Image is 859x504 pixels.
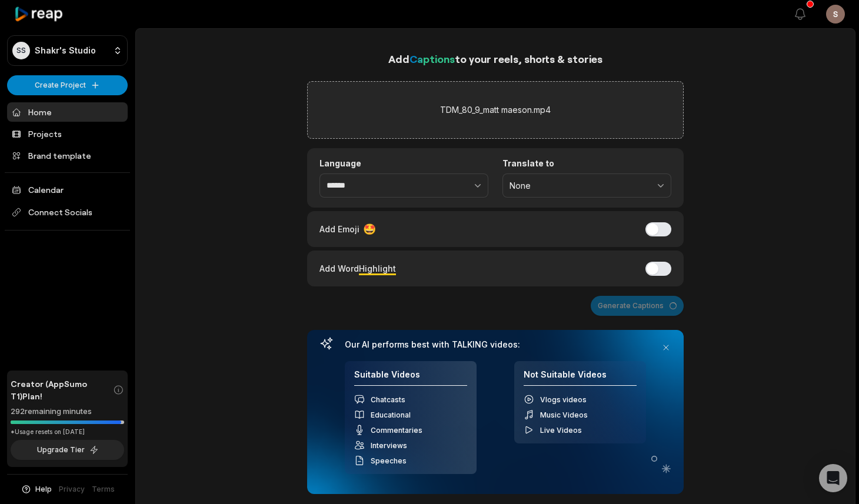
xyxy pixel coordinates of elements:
[7,202,128,223] span: Connect Socials
[510,181,648,191] span: None
[319,261,396,276] div: Add Word
[371,456,407,465] span: Speeches
[11,428,124,436] div: *Usage resets on [DATE]
[21,484,52,495] button: Help
[345,339,646,350] h3: Our AI performs best with TALKING videos:
[363,221,376,237] span: 🤩
[319,158,488,169] label: Language
[524,369,637,386] h4: Not Suitable Videos
[7,180,128,199] a: Calendar
[502,158,671,169] label: Translate to
[440,103,551,117] label: TDM_80_9_matt maeson.mp4
[7,75,128,95] button: Create Project
[371,441,407,450] span: Interviews
[409,52,455,65] span: Captions
[11,378,113,402] span: Creator (AppSumo T1) Plan!
[540,426,582,435] span: Live Videos
[11,406,124,418] div: 292 remaining minutes
[540,410,588,419] span: Music Videos
[92,484,115,495] a: Terms
[307,51,684,67] h1: Add to your reels, shorts & stories
[35,45,96,56] p: Shakr's Studio
[7,146,128,165] a: Brand template
[11,440,124,460] button: Upgrade Tier
[7,124,128,143] a: Projects
[319,223,359,235] span: Add Emoji
[354,369,467,386] h4: Suitable Videos
[540,395,587,404] span: Vlogs videos
[7,102,128,122] a: Home
[59,484,85,495] a: Privacy
[819,464,847,492] div: Open Intercom Messenger
[371,410,411,419] span: Educational
[35,484,52,495] span: Help
[371,395,405,404] span: Chatcasts
[359,263,396,273] span: Highlight
[12,42,30,59] div: SS
[371,426,422,435] span: Commentaries
[502,173,671,198] button: None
